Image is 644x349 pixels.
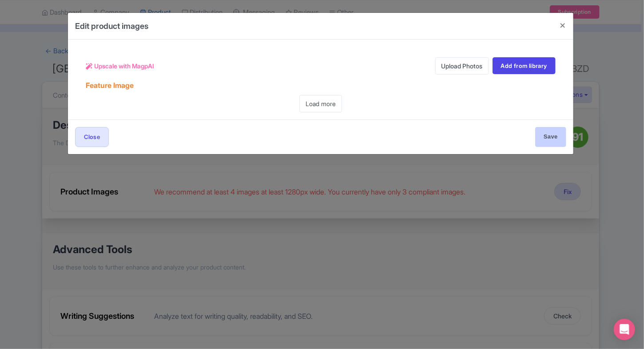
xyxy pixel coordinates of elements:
[435,57,489,75] a: Upload Photos
[86,82,134,90] h5: Feature Image
[94,61,154,71] span: Upscale with MagpAI
[552,13,573,38] button: Close
[614,319,635,340] div: Open Intercom Messenger
[535,127,566,147] input: Save
[75,20,148,32] h4: Edit product images
[86,61,154,71] a: Upscale with MagpAI
[493,57,556,74] a: Add from library
[299,95,342,112] a: Load more
[75,127,109,147] button: Close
